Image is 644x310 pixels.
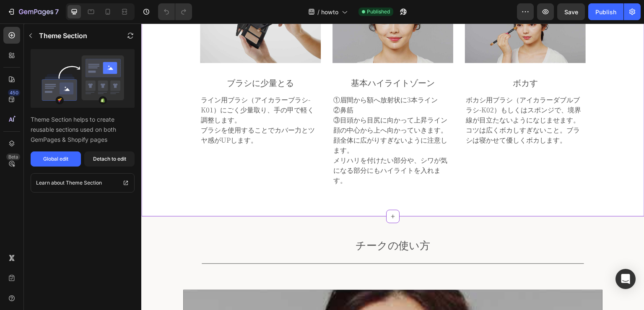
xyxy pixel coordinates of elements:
[60,53,179,65] p: ブラシに少量とる
[325,53,444,65] p: ボカす
[66,179,102,187] p: Theme Section
[595,8,616,16] div: Publish
[60,102,179,122] p: ブラシを使用することでカバー力とツヤ感がUPします。
[321,8,338,16] span: howto
[317,8,319,16] span: /
[367,8,390,16] span: Published
[192,71,311,81] p: ①眉間から額へ放射状に3本ライン
[84,151,135,167] button: Detach to edit
[192,53,311,65] p: 基本ハイライトゾーン
[6,154,20,160] div: Beta
[192,91,311,102] p: ③目頭から目尻に向かって上昇ライン
[141,23,644,310] iframe: Design area
[3,3,62,20] button: 7
[93,155,126,163] div: Detach to edit
[325,71,444,102] p: ボカシ用ブラシ（アイカラーダブルブラシ-K02）もしくはスポンジで、境界線が目立たないようになじませます。
[588,3,623,20] button: Publish
[60,71,179,102] p: ライン用ブラシ（アイカラーブラシ- K01）にごく少量取り、手の甲で軽く調整します。
[192,132,311,162] p: メリハリを付けたい部分や、シワが気になる部分にもハイライトを入れます。
[39,31,87,41] p: Theme Section
[564,8,578,16] span: Save
[36,179,65,187] p: Learn about
[192,102,311,112] p: 顔の中心から上へ向かっていきます。
[13,214,491,228] h2: チークの使い方
[8,89,20,96] div: 450
[31,115,135,145] p: Theme Section helps to create reusable sections used on both GemPages & Shopify pages
[325,102,444,122] p: コツは広くボカしすぎないこと。ブラシは寝かせて優しくボカします。
[192,112,311,132] p: 顔全体に広がりすぎないように注意します。
[31,151,81,167] button: Global edit
[615,269,636,289] div: Open Intercom Messenger
[31,173,135,193] a: Learn about Theme Section
[158,3,192,20] div: Undo/Redo
[43,155,68,163] div: Global edit
[557,3,585,20] button: Save
[55,7,59,17] p: 7
[192,81,311,91] p: ②鼻筋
